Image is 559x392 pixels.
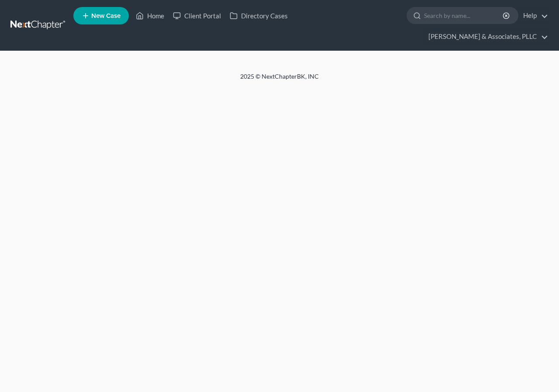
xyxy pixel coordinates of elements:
[519,8,548,24] a: Help
[424,7,504,24] input: Search by name...
[91,13,121,19] span: New Case
[225,8,292,24] a: Directory Cases
[424,29,548,45] a: [PERSON_NAME] & Associates, PLLC
[31,72,528,88] div: 2025 © NextChapterBK, INC
[131,8,169,24] a: Home
[169,8,225,24] a: Client Portal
